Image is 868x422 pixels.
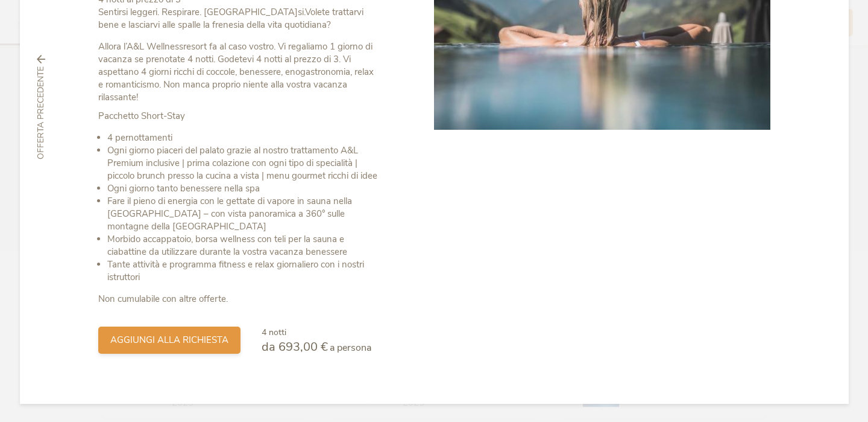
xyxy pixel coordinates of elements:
[107,233,380,258] li: Morbido accappatoio, borsa wellness con teli per la sauna e ciabattine da utilizzare durante la v...
[98,40,380,104] p: Allora l’A&L Wellnessresort fa al caso vostro. Vi regaliamo 1 giorno di vacanza se prenotate 4 no...
[107,144,380,182] li: Ogni giorno piaceri del palato grazie al nostro trattamento A&L Premium inclusive | prima colazio...
[98,6,363,31] strong: Volete trattarvi bene e lasciarvi alle spalle la frenesia della vita quotidiana?
[107,132,380,144] li: 4 pernottamenti
[107,195,380,233] li: Fare il pieno di energia con le gettate di vapore in sauna nella [GEOGRAPHIC_DATA] – con vista pa...
[98,110,185,122] strong: Pacchetto Short-Stay
[107,182,380,195] li: Ogni giorno tanto benessere nella spa
[35,66,47,159] span: Offerta precedente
